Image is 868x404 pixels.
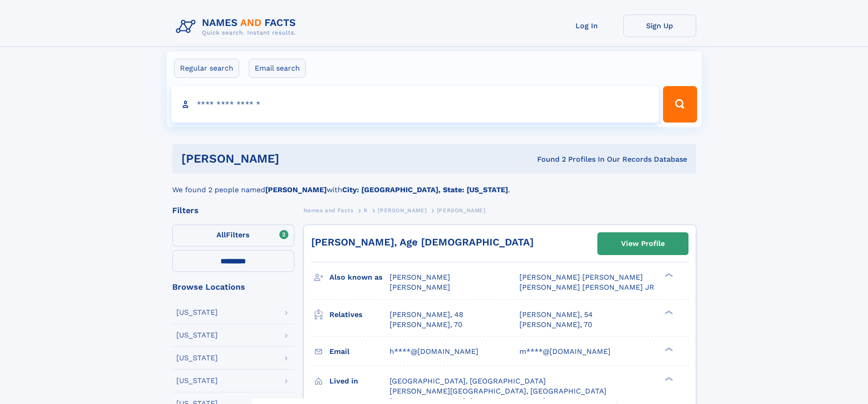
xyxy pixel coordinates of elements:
[598,233,688,255] a: View Profile
[364,205,368,216] a: R
[303,205,354,216] a: Names and Facts
[172,15,303,39] img: Logo Names and Facts
[663,376,673,382] div: ❯
[621,233,665,254] div: View Profile
[172,225,294,246] label: Filters
[171,86,659,123] input: search input
[172,174,696,195] div: We found 2 people named with .
[390,273,450,281] span: [PERSON_NAME]
[437,207,486,214] span: [PERSON_NAME]
[378,205,426,216] a: [PERSON_NAME]
[181,153,408,164] h1: [PERSON_NAME]
[519,283,654,291] span: [PERSON_NAME] [PERSON_NAME] JR
[390,387,606,395] span: [PERSON_NAME][GEOGRAPHIC_DATA], [GEOGRAPHIC_DATA]
[663,86,697,123] button: Search Button
[663,346,673,352] div: ❯
[176,332,218,339] div: [US_STATE]
[390,283,450,291] span: [PERSON_NAME]
[329,344,390,359] h3: Email
[623,15,696,37] a: Sign Up
[663,272,673,278] div: ❯
[249,59,306,78] label: Email search
[176,354,218,362] div: [US_STATE]
[176,309,218,316] div: [US_STATE]
[329,270,390,285] h3: Also known as
[329,307,390,322] h3: Relatives
[172,283,294,291] div: Browse Locations
[408,154,687,164] div: Found 2 Profiles In Our Records Database
[172,206,294,215] div: Filters
[390,377,546,385] span: [GEOGRAPHIC_DATA], [GEOGRAPHIC_DATA]
[390,310,463,320] a: [PERSON_NAME], 48
[663,309,673,315] div: ❯
[216,230,226,239] span: All
[519,320,592,330] a: [PERSON_NAME], 70
[176,377,218,384] div: [US_STATE]
[390,320,462,330] a: [PERSON_NAME], 70
[378,207,426,214] span: [PERSON_NAME]
[519,310,593,320] a: [PERSON_NAME], 54
[519,273,643,281] span: [PERSON_NAME] [PERSON_NAME]
[174,59,239,78] label: Regular search
[311,236,534,248] a: [PERSON_NAME], Age [DEMOGRAPHIC_DATA]
[364,207,368,214] span: R
[342,185,508,194] b: City: [GEOGRAPHIC_DATA], State: [US_STATE]
[329,373,390,389] h3: Lived in
[265,185,327,194] b: [PERSON_NAME]
[550,15,623,37] a: Log In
